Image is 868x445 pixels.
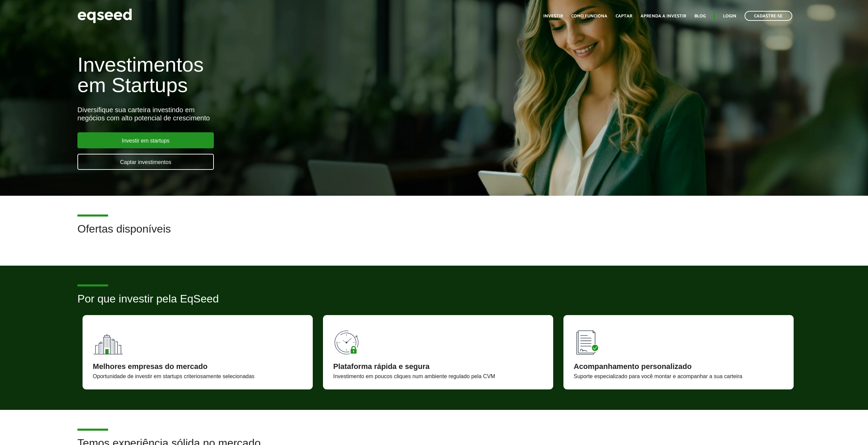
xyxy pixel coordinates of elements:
img: EqSeed [77,7,132,25]
img: 90x90_tempo.svg [333,325,364,356]
a: Blog [694,14,706,18]
h2: Ofertas disponíveis [77,223,791,245]
div: Acompanhamento personalizado [574,363,783,370]
img: 90x90_lista.svg [574,325,604,356]
a: Investir [543,14,563,18]
div: Plataforma rápida e segura [333,363,543,370]
div: Suporte especializado para você montar e acompanhar a sua carteira [574,374,783,379]
div: Diversifique sua carteira investindo em negócios com alto potencial de crescimento [77,106,501,122]
h1: Investimentos em Startups [77,55,501,95]
div: Oportunidade de investir em startups criteriosamente selecionadas [93,374,303,379]
a: Captar investimentos [77,154,214,170]
a: Cadastre-se [745,11,792,21]
div: Melhores empresas do mercado [93,363,303,370]
a: Como funciona [571,14,607,18]
div: Investimento em poucos cliques num ambiente regulado pela CVM [333,374,543,379]
a: Captar [616,14,632,18]
img: 90x90_fundos.svg [93,325,123,356]
a: Login [723,14,736,18]
a: Aprenda a investir [641,14,686,18]
a: Investir em startups [77,132,214,148]
h2: Por que investir pela EqSeed [77,293,791,315]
